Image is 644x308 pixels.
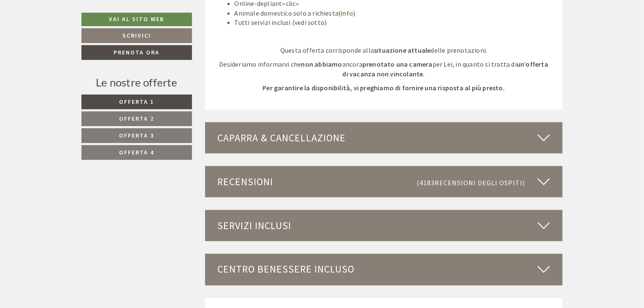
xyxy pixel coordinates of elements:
strong: un’offerta di vacanza non vincolante. [343,60,549,78]
p: Questa offerta corrisponde alla delle prenotazioni. [218,46,550,55]
span: Offerta 1 [119,98,154,105]
button: Invia [290,222,333,237]
span: Offerta 4 [119,149,154,156]
strong: prenotato una camera [363,60,433,68]
li: Tutti servizi inclusi (vedi sotto) [235,18,550,27]
strong: situazione attuale [374,46,431,54]
a: Scrivici [81,28,192,43]
div: Buon giorno, come possiamo aiutarla? [7,23,132,49]
span: Offerta 3 [119,132,154,139]
div: Servizi inclusi [205,210,563,241]
small: (4183 ) [417,178,525,187]
div: [GEOGRAPHIC_DATA] [13,25,127,32]
li: Animale domestico solo a richiesta [235,8,550,18]
a: Prenota ora [81,45,192,60]
strong: non abbiamo [301,60,342,68]
div: Centro benessere incluso [205,254,563,285]
div: [DATE] [151,7,181,21]
a: (Info) [338,9,355,17]
small: 09:06 [13,41,127,47]
span: Recensioni degli ospiti [435,178,522,187]
a: Vai al sito web [81,13,192,26]
span: Offerta 2 [119,115,154,122]
strong: Per garantire la disponibilità, vi preghiamo di fornire una risposta al più presto. [262,84,505,92]
div: Caparra & cancellazione [205,122,563,154]
div: Le nostre offerte [81,75,192,90]
p: Desideriamo informarvi che ancora per Lei, in quanto si tratta di [218,59,550,79]
div: Recensioni [205,166,563,197]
